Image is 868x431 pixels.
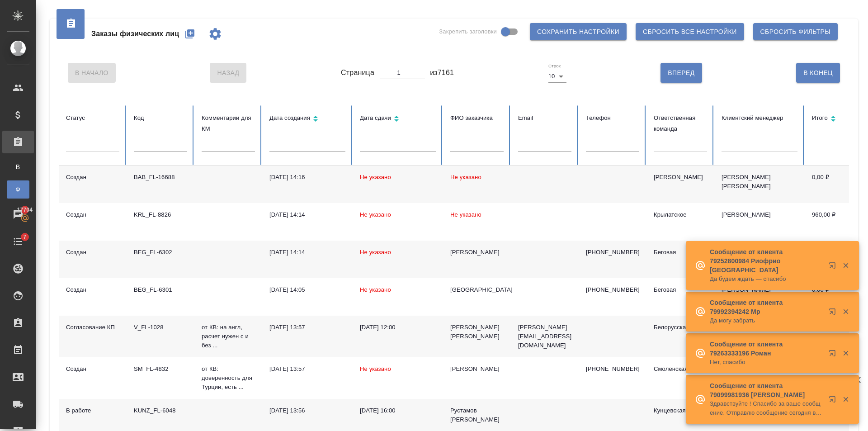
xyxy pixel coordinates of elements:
[11,162,25,171] span: В
[710,316,823,325] p: Да могу забрать
[360,365,391,372] span: Не указано
[823,390,845,412] button: Открыть в новой вкладке
[654,323,707,332] div: Белорусская
[537,26,619,38] span: Сохранить настройки
[269,113,345,126] div: Сортировка
[12,205,38,214] span: 17704
[134,248,187,257] div: BEG_FL-6302
[518,323,571,350] p: [PERSON_NAME][EMAIL_ADDRESS][DOMAIN_NAME]
[430,67,454,78] span: из 7161
[654,113,707,134] div: Ответственная команда
[134,323,187,332] div: V_FL-1028
[654,406,707,415] div: Кунцевская
[360,323,436,332] div: [DATE] 12:00
[66,365,119,374] div: Создан
[796,63,840,83] button: В Конец
[548,64,561,68] label: Строк
[710,340,823,358] p: Сообщение от клиента 79263333196 Роман
[360,249,391,256] span: Не указано
[179,23,201,45] button: Создать
[360,113,436,126] div: Сортировка
[722,113,797,123] div: Клиентский менеджер
[654,285,707,294] div: Беговая
[760,26,830,38] span: Сбросить фильтры
[836,349,855,357] button: Закрыть
[134,365,187,374] div: SM_FL-4832
[66,406,119,415] div: В работе
[710,399,823,417] p: Здравствуйте ! Спасибо за ваше сообщение. Отправлю сообщение сегодня в 16:00, так как в данный момен
[134,173,187,182] div: BAB_FL-16688
[7,158,29,176] a: В
[66,285,119,294] div: Создан
[823,303,845,324] button: Открыть в новой вкладке
[450,365,504,374] div: [PERSON_NAME]
[450,323,504,341] div: [PERSON_NAME] [PERSON_NAME]
[360,286,391,293] span: Не указано
[439,27,497,36] span: Закрепить заголовки
[710,298,823,316] p: Сообщение от клиента 79992394242 Мр
[269,285,345,294] div: [DATE] 14:05
[134,285,187,294] div: BEG_FL-6301
[586,113,639,123] div: Телефон
[530,23,627,40] button: Сохранить настройки
[134,113,187,123] div: Код
[803,67,833,79] span: В Конец
[586,365,639,374] p: [PHONE_NUMBER]
[202,113,255,134] div: Комментарии для КМ
[341,67,374,78] span: Страница
[450,113,504,123] div: ФИО заказчика
[91,28,179,39] span: Заказы физических лиц
[710,381,823,399] p: Сообщение от клиента 79099981936 [PERSON_NAME]
[812,113,865,126] div: Сортировка
[714,166,805,203] td: [PERSON_NAME] [PERSON_NAME]
[7,180,29,199] a: Ф
[668,67,694,79] span: Вперед
[654,210,707,219] div: Крылатское
[836,395,855,403] button: Закрыть
[66,113,119,123] div: Статус
[836,261,855,270] button: Закрыть
[586,285,639,294] p: [PHONE_NUMBER]
[66,210,119,219] div: Создан
[654,248,707,257] div: Беговая
[2,203,34,226] a: 17704
[710,247,823,275] p: Сообщение от клиента 79252800984 Риофрио [GEOGRAPHIC_DATA]
[269,406,345,415] div: [DATE] 13:56
[518,113,571,123] div: Email
[836,308,855,316] button: Закрыть
[2,230,34,253] a: 7
[134,406,187,415] div: KUNZ_FL-6048
[134,210,187,219] div: KRL_FL-8826
[654,365,707,374] div: Смоленская
[823,344,845,366] button: Открыть в новой вкладке
[450,174,481,180] span: Не указано
[450,211,481,218] span: Не указано
[269,248,345,257] div: [DATE] 14:14
[450,248,504,257] div: [PERSON_NAME]
[269,210,345,219] div: [DATE] 14:14
[710,275,823,284] p: Да будем ждать — спасибо
[269,365,345,374] div: [DATE] 13:57
[66,248,119,257] div: Создан
[714,203,805,241] td: [PERSON_NAME]
[360,211,391,218] span: Не указано
[18,232,32,242] span: 7
[450,406,504,424] div: Рустамов [PERSON_NAME]
[710,358,823,367] p: Нет, спасибо
[11,185,25,194] span: Ф
[269,323,345,332] div: [DATE] 13:57
[66,173,119,182] div: Создан
[654,173,707,182] div: [PERSON_NAME]
[660,63,702,83] button: Вперед
[269,173,345,182] div: [DATE] 14:16
[548,70,566,83] div: 10
[360,406,436,415] div: [DATE] 16:00
[823,256,845,278] button: Открыть в новой вкладке
[202,365,255,392] p: от КВ: доверенность для Турции, есть ...
[66,323,119,332] div: Согласование КП
[202,323,255,350] p: от КВ: на англ, расчет нужен с и без ...
[450,285,504,294] div: [GEOGRAPHIC_DATA]
[636,23,744,40] button: Сбросить все настройки
[643,26,737,38] span: Сбросить все настройки
[586,248,639,257] p: [PHONE_NUMBER]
